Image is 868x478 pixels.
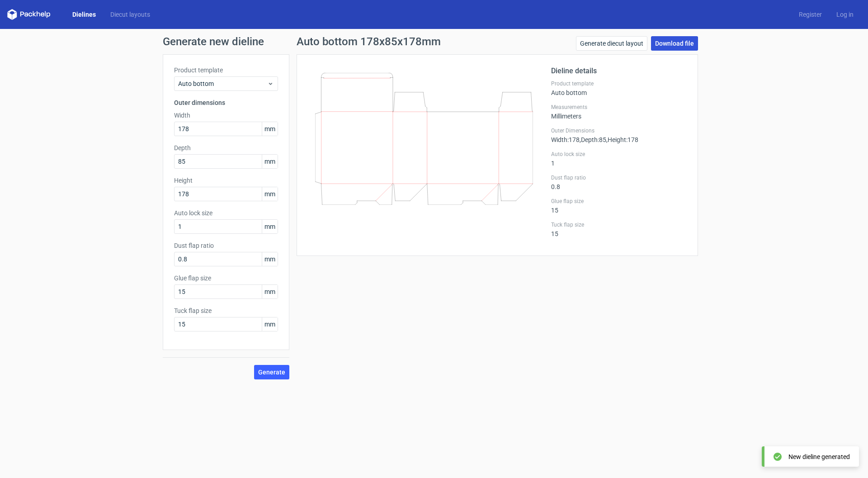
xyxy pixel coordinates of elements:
[254,365,289,379] button: Generate
[262,317,278,331] span: mm
[792,10,829,19] a: Register
[103,10,157,19] a: Diecut layouts
[606,136,638,143] span: , Height : 178
[258,369,285,375] span: Generate
[551,198,687,205] label: Glue flap size
[551,174,687,190] div: 0.8
[551,66,687,76] h2: Dieline details
[580,136,606,143] span: , Depth : 85
[551,198,687,214] div: 15
[174,241,278,250] label: Dust flap ratio
[551,151,687,167] div: 1
[551,136,580,143] span: Width : 178
[65,10,103,19] a: Dielines
[551,221,687,228] label: Tuck flap size
[174,111,278,120] label: Width
[551,151,687,158] label: Auto lock size
[262,122,278,136] span: mm
[174,208,278,218] label: Auto lock size
[551,127,687,134] label: Outer Dimensions
[651,36,698,51] a: Download file
[262,220,278,233] span: mm
[174,143,278,152] label: Depth
[551,80,687,96] div: Auto bottom
[551,221,687,237] div: 15
[174,66,278,75] label: Product template
[551,104,687,120] div: Millimeters
[297,36,441,47] h1: Auto bottom 178x85x178mm
[178,79,267,88] span: Auto bottom
[551,174,687,181] label: Dust flap ratio
[174,274,278,283] label: Glue flap size
[262,252,278,266] span: mm
[788,452,850,461] div: New dieline generated
[174,176,278,185] label: Height
[576,36,647,51] a: Generate diecut layout
[829,10,861,19] a: Log in
[163,36,705,47] h1: Generate new dieline
[262,285,278,298] span: mm
[262,187,278,201] span: mm
[262,155,278,168] span: mm
[174,98,278,107] h3: Outer dimensions
[174,306,278,315] label: Tuck flap size
[551,104,687,111] label: Measurements
[551,80,687,87] label: Product template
